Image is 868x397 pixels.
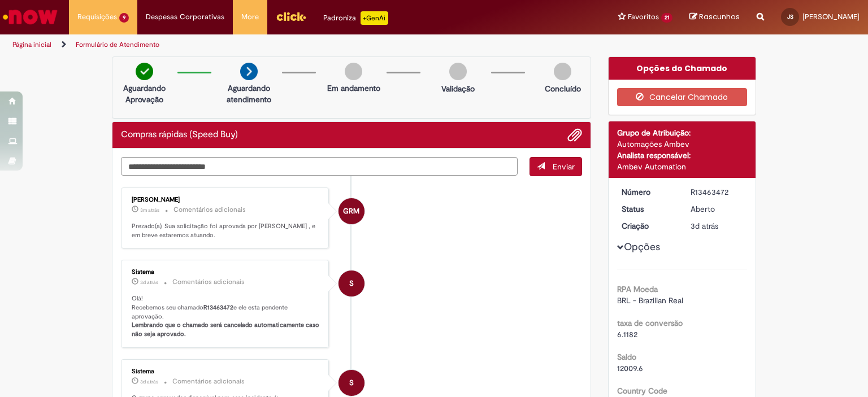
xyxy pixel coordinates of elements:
button: Cancelar Chamado [617,88,748,106]
textarea: Digite sua mensagem aqui... [121,157,518,176]
p: Prezado(a), Sua solicitação foi aprovada por [PERSON_NAME] , e em breve estaremos atuando. [132,222,320,239]
img: img-circle-grey.png [449,63,467,80]
img: img-circle-grey.png [554,63,571,80]
span: Requisições [77,11,117,23]
p: Validação [441,83,475,94]
span: JS [787,13,793,20]
span: [PERSON_NAME] [802,12,860,21]
button: Adicionar anexos [567,128,582,142]
p: Aguardando Aprovação [117,82,172,105]
span: Rascunhos [699,11,740,22]
small: Comentários adicionais [172,277,245,287]
div: Graziele Rezende Miranda [338,198,364,224]
h2: Compras rápidas (Speed Buy) Histórico de tíquete [121,130,238,140]
p: Aguardando atendimento [222,82,276,105]
img: arrow-next.png [240,63,258,80]
p: Olá! Recebemos seu chamado e ele esta pendente aprovação. [132,294,320,339]
div: System [338,271,364,296]
div: [PERSON_NAME] [132,197,320,203]
img: img-circle-grey.png [345,63,362,80]
a: Página inicial [12,40,51,49]
div: Padroniza [323,11,388,25]
div: System [338,370,364,396]
p: Concluído [545,83,581,94]
time: 29/08/2025 16:31:36 [140,279,158,286]
span: BRL - Brazilian Real [617,295,683,306]
a: Formulário de Atendimento [76,40,159,49]
small: Comentários adicionais [173,205,246,215]
small: Comentários adicionais [172,377,245,386]
p: Em andamento [327,82,380,94]
span: More [241,11,259,23]
span: 3m atrás [140,207,159,213]
b: Saldo [617,352,636,362]
div: Opções do Chamado [609,57,756,80]
span: Favoritos [628,11,659,23]
span: S [349,270,354,297]
b: R13463472 [203,303,233,312]
img: ServiceNow [1,6,59,28]
b: Country Code [617,386,667,396]
b: Lembrando que o chamado será cancelado automaticamente caso não seja aprovado. [132,321,321,338]
span: 21 [661,13,672,23]
span: 3d atrás [140,279,158,286]
time: 01/09/2025 09:29:34 [140,207,159,213]
div: Sistema [132,269,320,276]
ul: Trilhas de página [8,34,570,55]
span: 3d atrás [140,378,158,385]
span: 12009.6 [617,363,643,373]
time: 29/08/2025 16:31:34 [140,378,158,385]
div: Sistema [132,368,320,375]
b: taxa de conversão [617,318,683,328]
div: Grupo de Atribuição: [617,127,748,138]
span: S [349,369,354,396]
span: GRM [343,198,359,225]
span: 6.1182 [617,329,637,339]
span: 9 [119,13,129,23]
img: click_logo_yellow_360x200.png [276,8,306,25]
a: Rascunhos [689,12,740,23]
img: check-circle-green.png [136,63,153,80]
b: RPA Moeda [617,284,658,294]
div: Automações Ambev [617,138,748,150]
span: Despesas Corporativas [146,11,224,23]
p: +GenAi [361,11,388,25]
